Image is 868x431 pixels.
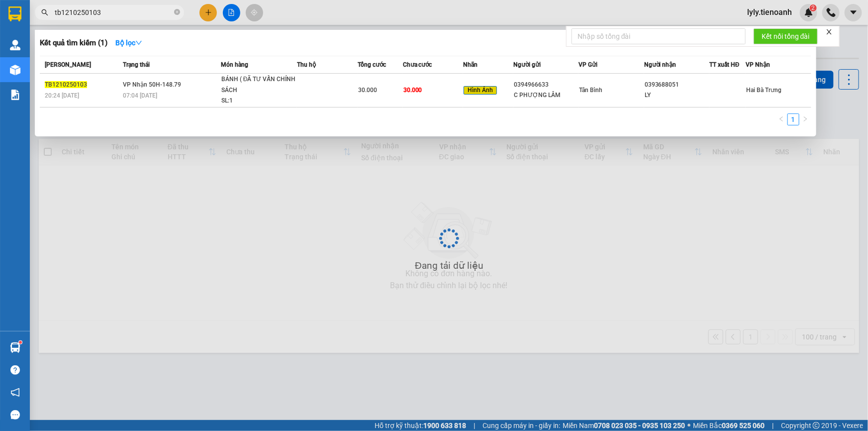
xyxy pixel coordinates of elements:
[513,61,541,68] span: Người gửi
[297,61,316,68] span: Thu hộ
[358,87,377,94] span: 30.000
[221,96,296,107] div: SL: 1
[8,6,21,21] img: logo-vxr
[45,61,91,68] span: [PERSON_NAME]
[10,388,20,397] span: notification
[775,113,787,125] button: left
[514,90,578,101] div: C PHƯỢNG LÂM
[221,74,296,96] div: BÁNH ( ĐÃ TƯ VẤN CHÍNH SÁCH
[572,28,746,44] input: Nhập số tổng đài
[123,92,157,99] span: 07:04 [DATE]
[19,341,22,344] sup: 1
[55,7,172,18] input: Tìm tên, số ĐT hoặc mã đơn
[775,113,787,125] li: Previous Page
[10,65,20,75] img: warehouse-icon
[358,61,386,68] span: Tổng cước
[403,87,422,94] span: 30.000
[762,31,810,42] span: Kết nối tổng đài
[40,38,107,48] h3: Kết quả tìm kiếm ( 1 )
[754,28,818,44] button: Kết nối tổng đài
[10,40,20,50] img: warehouse-icon
[135,39,142,46] span: down
[10,90,20,100] img: solution-icon
[579,61,597,68] span: VP Gửi
[709,61,740,68] span: TT xuất HĐ
[115,39,142,47] strong: Bộ lọc
[514,80,578,90] div: 0394966633
[41,9,48,16] span: search
[826,28,833,35] span: close
[174,8,180,17] span: close-circle
[802,116,808,122] span: right
[464,86,497,95] span: Hình Ảnh
[463,61,478,68] span: Nhãn
[746,87,781,94] span: Hai Bà Trưng
[799,113,811,125] li: Next Page
[788,114,799,125] a: 1
[174,9,180,15] span: close-circle
[778,116,784,122] span: left
[123,81,181,88] span: VP Nhận 50H-148.79
[10,342,20,353] img: warehouse-icon
[403,61,432,68] span: Chưa cước
[45,81,87,88] span: TB1210250103
[644,61,676,68] span: Người nhận
[746,61,770,68] span: VP Nhận
[645,80,709,90] div: 0393688051
[579,87,602,94] span: Tân Bình
[45,92,79,99] span: 20:24 [DATE]
[10,410,20,420] span: message
[10,365,20,375] span: question-circle
[221,61,248,68] span: Món hàng
[787,113,799,125] li: 1
[123,61,150,68] span: Trạng thái
[645,90,709,101] div: LY
[799,113,811,125] button: right
[107,35,150,51] button: Bộ lọcdown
